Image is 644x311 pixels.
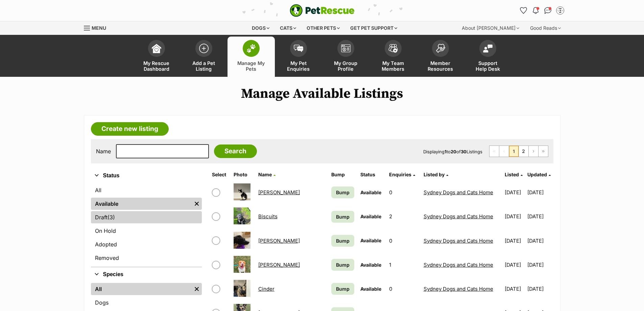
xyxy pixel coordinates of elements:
[502,277,527,301] td: [DATE]
[425,60,456,72] span: Member Resources
[214,145,257,158] input: Search
[490,146,499,157] span: First page
[358,169,386,180] th: Status
[423,149,482,154] span: Displaying to of Listings
[527,172,547,177] span: Updated
[84,21,111,34] a: Menu
[499,146,509,157] span: Previous page
[290,4,355,17] a: PetRescue
[424,213,493,220] a: Sydney Dogs and Cats Home
[331,186,354,198] a: Bump
[360,262,381,268] span: Available
[505,172,519,177] span: Listed
[258,262,300,268] a: [PERSON_NAME]
[236,60,266,72] span: Manage My Pets
[91,238,202,250] a: Adopted
[555,5,566,16] button: My account
[92,25,106,31] span: Menu
[302,21,344,35] div: Other pets
[336,261,350,268] span: Bump
[502,253,527,276] td: [DATE]
[258,189,300,196] a: [PERSON_NAME]
[424,172,448,177] a: Listed by
[91,270,202,279] button: Species
[247,21,274,35] div: Dogs
[91,211,202,223] a: Draft
[518,5,529,16] a: Favourites
[329,169,357,180] th: Bump
[445,149,447,154] strong: 1
[386,277,420,301] td: 0
[527,181,552,204] td: [DATE]
[91,252,202,264] a: Removed
[192,283,202,295] a: Remove filter
[336,237,350,244] span: Bump
[231,169,255,180] th: Photo
[341,44,351,52] img: group-profile-icon-3fa3cf56718a62981997c0bc7e787c4b2cf8bcc04b72c1350f741eb67cf2f40e.svg
[389,172,411,177] span: translation missing: en.admin.listings.index.attributes.enquiries
[360,286,381,292] span: Available
[91,184,202,196] a: All
[386,253,420,276] td: 1
[451,149,456,154] strong: 20
[527,172,551,177] a: Updated
[518,5,566,16] ul: Account quick links
[258,172,276,177] a: Name
[386,181,420,204] td: 0
[489,146,548,157] nav: Pagination
[378,60,408,72] span: My Team Members
[192,198,202,210] a: Remove filter
[509,146,519,157] span: Page 1
[389,172,415,177] a: Enquiries
[557,7,564,14] img: Sydney Dogs and Cats Home profile pic
[544,7,551,14] img: chat-41dd97257d64d25036548639549fe6c8038ab92f7586957e7f3b1b290dea8141.svg
[91,198,192,210] a: Available
[525,21,566,35] div: Good Reads
[96,148,111,154] label: Name
[108,213,115,221] span: (3)
[275,21,301,35] div: Cats
[336,213,350,220] span: Bump
[258,238,300,244] a: [PERSON_NAME]
[91,171,202,180] button: Status
[386,205,420,228] td: 2
[417,37,464,77] a: Member Resources
[258,286,275,292] a: Cinder
[424,172,445,177] span: Listed by
[345,21,402,35] div: Get pet support
[461,149,467,154] strong: 30
[457,21,524,35] div: About [PERSON_NAME]
[209,169,230,180] th: Select
[258,213,278,220] a: Biscuits
[464,37,511,77] a: Support Help Desk
[258,172,272,177] span: Name
[283,60,314,72] span: My Pet Enquiries
[360,238,381,243] span: Available
[294,45,303,52] img: pet-enquiries-icon-7e3ad2cf08bfb03b45e93fb7055b45f3efa6380592205ae92323e6603595dc1f.svg
[519,146,528,157] a: Page 2
[527,205,552,228] td: [DATE]
[386,229,420,252] td: 0
[539,146,548,157] a: Last page
[141,60,172,72] span: My Rescue Dashboard
[290,4,355,17] img: logo-e224e6f780fb5917bec1dbf3a21bbac754714ae5b6737aabdf751b685950b380.svg
[331,259,354,271] a: Bump
[91,122,169,136] a: Create new listing
[180,37,228,77] a: Add a Pet Listing
[530,5,541,16] button: Notifications
[331,211,354,223] a: Bump
[189,60,219,72] span: Add a Pet Listing
[360,190,381,195] span: Available
[331,235,354,247] a: Bump
[424,262,493,268] a: Sydney Dogs and Cats Home
[424,286,493,292] a: Sydney Dogs and Cats Home
[331,283,354,295] a: Bump
[331,60,361,72] span: My Group Profile
[505,172,523,177] a: Listed
[483,44,493,52] img: help-desk-icon-fdf02630f3aa405de69fd3d07c3f3aa587a6932b1a1747fa1d2bba05be0121f9.svg
[199,44,209,53] img: add-pet-listing-icon-0afa8454b4691262ce3f59096e99ab1cd57d4a30225e0717b998d2c9b9846f56.svg
[533,7,538,14] img: notifications-46538b983faf8c2785f20acdc204bb7945ddae34d4c08c2a6579f10ce5e182be.svg
[336,189,350,196] span: Bump
[436,44,445,53] img: member-resources-icon-8e73f808a243e03378d46382f2149f9095a855e16c252ad45f914b54edf8863c.svg
[527,253,552,276] td: [DATE]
